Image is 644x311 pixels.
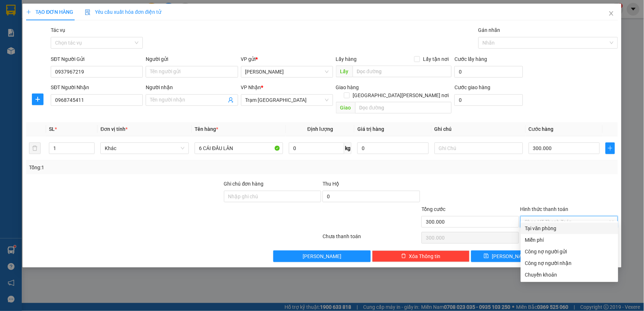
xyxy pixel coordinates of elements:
button: plus [32,94,43,105]
span: Giao [336,102,355,113]
th: Ghi chú [432,122,526,136]
span: plus [26,9,31,14]
span: Xóa Thông tin [409,252,441,260]
input: Cước giao hàng [454,94,523,106]
span: Trạm Sài Gòn [245,95,329,105]
div: Cước gửi hàng sẽ được ghi vào công nợ của người gửi [521,246,618,257]
span: [PERSON_NAME] [492,252,531,260]
div: Người nhận [146,83,238,91]
div: Công nợ người nhận [525,259,614,267]
input: VD: Bàn, Ghế [195,142,283,154]
button: deleteXóa Thông tin [372,250,470,262]
input: Cước lấy hàng [454,66,523,78]
span: plus [606,145,614,151]
span: Khác [105,143,184,154]
label: Cước lấy hàng [454,56,487,62]
div: SĐT Người Nhận [51,83,143,91]
label: Tác vụ [51,27,65,33]
label: Ghi chú đơn hàng [224,181,264,187]
div: Cước gửi hàng sẽ được ghi vào công nợ của người nhận [521,257,618,269]
label: Cước giao hàng [454,84,490,90]
span: Lấy [336,66,353,77]
div: VP gửi [241,55,333,63]
span: Tổng cước [421,206,445,212]
button: Close [601,4,622,24]
span: Giá trị hàng [357,126,384,132]
label: Hình thức thanh toán [520,206,569,212]
span: plus [32,96,43,102]
span: Lấy hàng [336,56,357,62]
button: save[PERSON_NAME] [471,250,544,262]
div: Miễn phí [525,236,614,244]
input: Ghi Chú [435,142,523,154]
span: Định lượng [307,126,333,132]
span: SL [49,126,55,132]
span: delete [401,253,406,259]
label: Gán nhãn [478,27,500,33]
span: Thu Hộ [323,181,339,187]
div: Công nợ người gửi [525,248,614,256]
span: Giao hàng [336,84,359,90]
span: close [608,11,614,16]
span: [PERSON_NAME] [303,252,341,260]
input: Ghi chú đơn hàng [224,191,321,202]
span: VP Nhận [241,84,261,90]
span: Cước hàng [529,126,554,132]
div: Chưa thanh toán [322,232,421,245]
button: delete [29,142,41,154]
span: save [484,253,489,259]
img: icon [85,9,91,15]
div: Chuyển khoản [525,271,614,279]
span: Lấy tận nơi [420,55,452,63]
span: TẠO ĐƠN HÀNG [26,9,73,15]
span: Đơn vị tính [100,126,128,132]
button: [PERSON_NAME] [273,250,371,262]
button: plus [606,142,615,154]
div: SĐT Người Gửi [51,55,143,63]
input: Dọc đường [353,66,452,77]
input: Dọc đường [355,102,452,113]
span: Phan Thiết [245,66,329,77]
div: Người gửi [146,55,238,63]
span: Tên hàng [195,126,218,132]
span: kg [344,142,352,154]
span: Yêu cầu xuất hóa đơn điện tử [85,9,161,15]
span: [GEOGRAPHIC_DATA][PERSON_NAME] nơi [350,91,452,99]
input: 0 [357,142,429,154]
div: Tại văn phòng [525,224,614,232]
div: Tổng: 1 [29,163,249,171]
span: user-add [228,97,234,103]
